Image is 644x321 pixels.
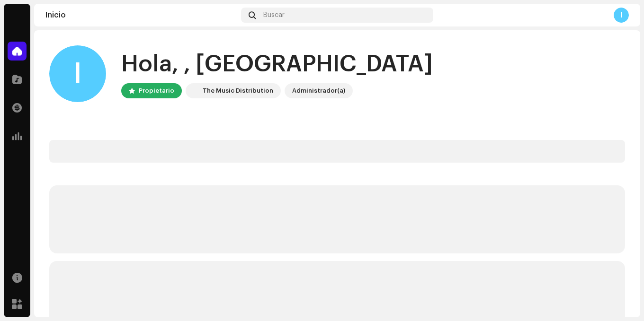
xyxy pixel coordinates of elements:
[49,45,106,102] div: I
[263,11,285,19] span: Buscar
[188,85,199,96] img: 622bc8f8-b98b-49b5-8c6c-3a84fb01c0a0
[121,49,433,79] div: Hola, , [GEOGRAPHIC_DATA]
[614,8,629,23] div: I
[292,85,345,96] div: Administrador(a)
[203,85,273,96] div: The Music Distribution
[139,85,174,96] div: Propietario
[45,11,237,19] div: Inicio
